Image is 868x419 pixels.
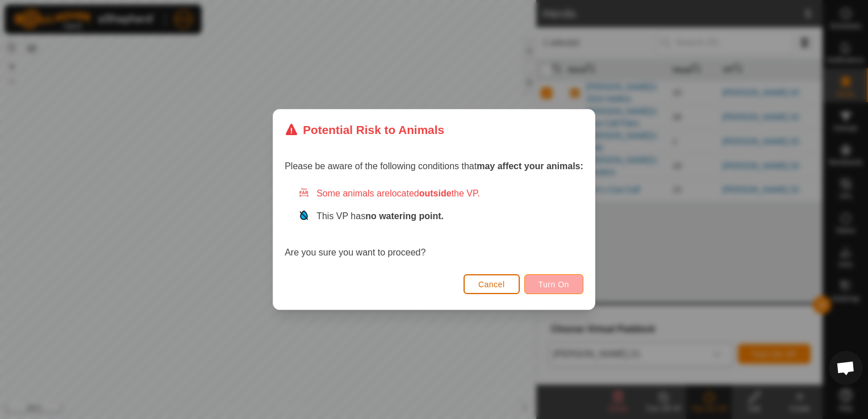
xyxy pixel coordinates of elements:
[477,161,583,171] strong: may affect your animals:
[419,188,452,198] strong: outside
[285,121,444,139] div: Potential Risk to Animals
[285,161,583,171] span: Please be aware of the following conditions that
[390,188,480,198] span: located the VP.
[365,211,444,221] strong: no watering point.
[524,274,583,294] button: Turn On
[478,280,505,289] span: Cancel
[285,187,583,259] div: Are you sure you want to proceed?
[464,274,520,294] button: Cancel
[829,351,863,385] a: Open chat
[539,280,569,289] span: Turn On
[298,187,583,200] div: Some animals are
[316,211,444,221] span: This VP has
